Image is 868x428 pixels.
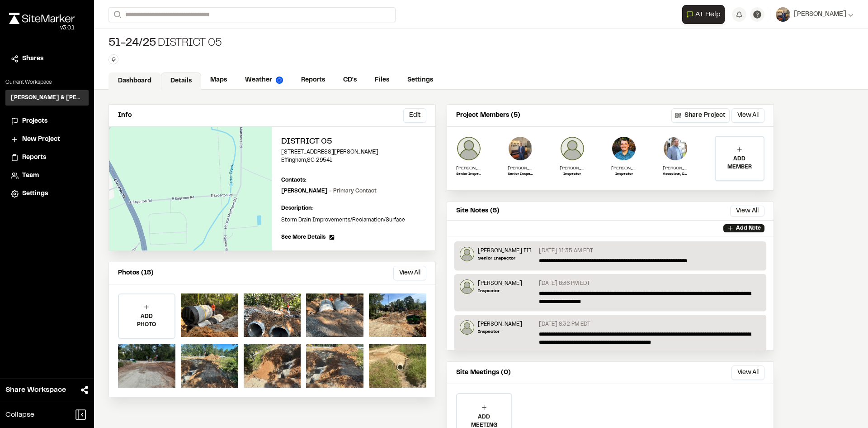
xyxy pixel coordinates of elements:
[119,313,175,329] p: ADD PHOTO
[281,187,377,195] p: [PERSON_NAME]
[663,165,688,172] p: [PERSON_NAME] [PERSON_NAME], PE, PMP
[398,72,442,89] a: Settings
[478,279,522,288] p: [PERSON_NAME]
[456,136,481,161] img: Glenn David Smoak III
[695,9,721,20] span: AI Help
[292,72,334,89] a: Reports
[281,204,426,212] p: Description:
[478,288,522,294] p: Inspector
[539,247,593,255] p: [DATE] 11:35 AM EDT
[281,176,307,184] p: Contacts:
[11,189,83,199] a: Settings
[281,233,325,241] span: See More Details
[508,136,533,161] img: David W Hyatt
[663,172,688,177] p: Associate, CEI
[161,72,201,90] a: Details
[11,171,83,181] a: Team
[11,116,83,126] a: Projects
[236,72,292,89] a: Weather
[478,247,532,255] p: [PERSON_NAME] III
[456,368,511,378] p: Site Meetings (0)
[22,54,43,64] span: Shares
[478,328,522,335] p: Inspector
[460,320,474,335] img: Darby Boykin
[281,156,426,164] p: Effingham , SC 29541
[334,72,366,89] a: CD's
[730,206,764,216] button: View All
[478,320,522,328] p: [PERSON_NAME]
[456,172,481,177] p: Senior Inspector
[108,72,161,90] a: Dashboard
[22,153,46,163] span: Reports
[281,216,426,224] p: Storm Drain Improvements/Reclamation/Surface
[794,10,846,19] span: [PERSON_NAME]
[22,116,47,126] span: Projects
[22,135,60,144] span: New Project
[611,136,637,161] img: Phillip Harrington
[393,266,426,280] button: View All
[108,36,222,51] div: District 05
[11,94,83,102] h3: [PERSON_NAME] & [PERSON_NAME] Inc.
[682,5,728,24] div: Open AI Assistant
[403,108,426,123] button: Edit
[716,155,764,171] p: ADD MEMBER
[776,7,790,22] img: User
[478,255,532,262] p: Senior Inspector
[460,279,474,294] img: Darby Boykin
[776,7,854,22] button: [PERSON_NAME]
[9,24,75,32] div: Oh geez...please don't...
[22,189,48,199] span: Settings
[560,165,585,172] p: [PERSON_NAME]
[731,108,764,123] button: View All
[611,165,637,172] p: [PERSON_NAME]
[456,111,520,120] p: Project Members (5)
[329,189,377,193] span: - Primary Contact
[731,365,764,380] button: View All
[539,320,590,328] p: [DATE] 8:32 PM EDT
[663,136,688,161] img: J. Mike Simpson Jr., PE, PMP
[11,54,83,64] a: Shares
[108,54,118,64] button: Edit Tags
[508,165,533,172] p: [PERSON_NAME]
[108,36,156,51] span: 51-24/25
[5,78,89,87] p: Current Workspace
[276,77,283,84] img: precipai.png
[281,148,426,156] p: [STREET_ADDRESS][PERSON_NAME]
[682,5,725,24] button: Open AI Assistant
[456,206,500,216] p: Site Notes (5)
[5,385,66,395] span: Share Workspace
[22,171,39,181] span: Team
[118,268,154,278] p: Photos (15)
[539,279,590,288] p: [DATE] 8:36 PM EDT
[118,111,132,120] p: Info
[108,7,125,22] button: Search
[201,72,236,89] a: Maps
[560,172,585,177] p: Inspector
[460,247,474,261] img: Glenn David Smoak III
[736,224,761,232] p: Add Note
[671,108,730,123] button: Share Project
[456,165,481,172] p: [PERSON_NAME] III
[5,409,34,420] span: Collapse
[281,136,426,148] h2: District 05
[9,13,75,24] img: rebrand.png
[366,72,398,89] a: Files
[11,135,83,144] a: New Project
[11,153,83,163] a: Reports
[508,172,533,177] p: Senior Inspector
[560,136,585,161] img: Darby Boykin
[611,172,637,177] p: Inspector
